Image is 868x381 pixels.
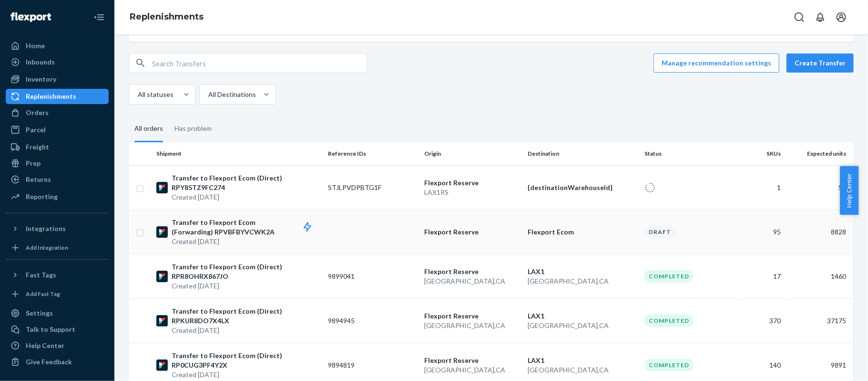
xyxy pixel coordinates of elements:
th: SKUs [737,142,785,165]
p: [GEOGRAPHIC_DATA] , CA [528,276,637,286]
a: Returns [6,172,109,187]
div: Prep [26,159,41,168]
div: All orders [134,116,163,142]
p: Flexport Reserve [424,311,520,321]
button: Create Transfer [786,53,854,73]
button: Open account menu [832,8,851,27]
p: {destinationWarehouseId} [528,183,637,192]
td: 370 [737,298,785,343]
ol: breadcrumbs [122,3,211,31]
p: [GEOGRAPHIC_DATA] , CA [528,321,637,330]
a: Add Fast Tag [6,286,109,302]
button: Help Center [840,166,858,215]
div: Settings [26,308,53,318]
p: Transfer to Flexport Ecom (Direct) RPR8OHRX867JO [172,262,321,281]
img: Flexport logo [10,12,51,22]
a: Home [6,38,109,53]
div: Has problem [174,116,212,141]
p: LAX1 [528,356,637,365]
button: Close Navigation [90,8,109,27]
p: Transfer to Flexport Ecom (Direct) RPY85TZ9FC274 [172,173,321,192]
p: Flexport Reserve [424,227,520,237]
td: 95 [737,210,785,254]
p: Created [DATE] [172,281,321,291]
th: Origin [420,142,523,165]
p: LAX1RS [424,188,520,197]
p: Flexport Reserve [424,356,520,365]
div: Help Center [26,341,64,350]
div: Completed [644,314,694,327]
p: LAX1 [528,311,637,321]
button: Manage recommendation settings [654,53,779,73]
td: STJLPVDPBTG1F [325,165,421,210]
div: Fast Tags [26,270,56,280]
div: Completed [644,270,694,283]
p: [GEOGRAPHIC_DATA] , CA [528,365,637,375]
p: Created [DATE] [172,326,321,335]
p: Flexport Reserve [424,178,520,188]
a: Replenishments [6,89,109,104]
th: Shipment [153,142,325,165]
div: Inventory [26,74,56,84]
a: Parcel [6,122,109,138]
p: Transfer to Flexport Ecom (Forwarding) RPVBFBYVCWK2A [172,218,321,237]
a: Prep [6,156,109,171]
div: Give Feedback [26,357,72,367]
div: Add Fast Tag [26,290,60,298]
div: Home [26,41,45,51]
a: Inbounds [6,54,109,70]
td: 1 [737,165,785,210]
div: Inbounds [26,57,55,67]
div: Add Integration [26,243,68,252]
a: Add Integration [6,240,109,255]
p: Created [DATE] [172,370,321,380]
div: Integrations [26,224,66,233]
div: Replenishments [26,92,76,101]
td: 8828 [785,210,854,254]
td: 37175 [785,298,854,343]
p: [GEOGRAPHIC_DATA] , CA [424,321,520,330]
a: Settings [6,306,109,321]
input: All Destinations [207,90,208,99]
td: 17 [737,254,785,298]
div: Completed [644,359,694,371]
a: Orders [6,105,109,120]
div: Orders [26,108,49,117]
p: Transfer to Flexport Ecom (Direct) RP0CUG3PF4Y2X [172,351,321,370]
a: Talk to Support [6,322,109,337]
p: Created [DATE] [172,237,321,246]
td: 50 [785,165,854,210]
button: Give Feedback [6,354,109,370]
td: 9894945 [325,298,421,343]
div: All Destinations [208,90,256,99]
div: Reporting [26,192,58,201]
input: All statuses [137,90,138,99]
div: Returns [26,175,51,184]
th: Expected units [785,142,854,165]
div: All statuses [138,90,174,99]
button: Fast Tags [6,267,109,283]
a: Help Center [6,338,109,353]
a: Inventory [6,72,109,87]
p: Created [DATE] [172,192,321,202]
th: Status [641,142,737,165]
th: Reference IDs [325,142,421,165]
button: Integrations [6,221,109,236]
p: [GEOGRAPHIC_DATA] , CA [424,276,520,286]
div: Draft [644,225,675,238]
p: Flexport Reserve [424,267,520,276]
input: Search Transfers [152,53,367,73]
a: Replenishments [130,11,204,22]
a: Reporting [6,189,109,204]
div: Talk to Support [26,325,75,334]
a: Freight [6,139,109,155]
div: Parcel [26,125,46,135]
button: Open notifications [811,8,830,27]
p: Flexport Ecom [528,227,637,237]
p: Transfer to Flexport Ecom (Direct) RPKUR8DO7X4LX [172,307,321,326]
td: 9899041 [325,254,421,298]
p: [GEOGRAPHIC_DATA] , CA [424,365,520,375]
